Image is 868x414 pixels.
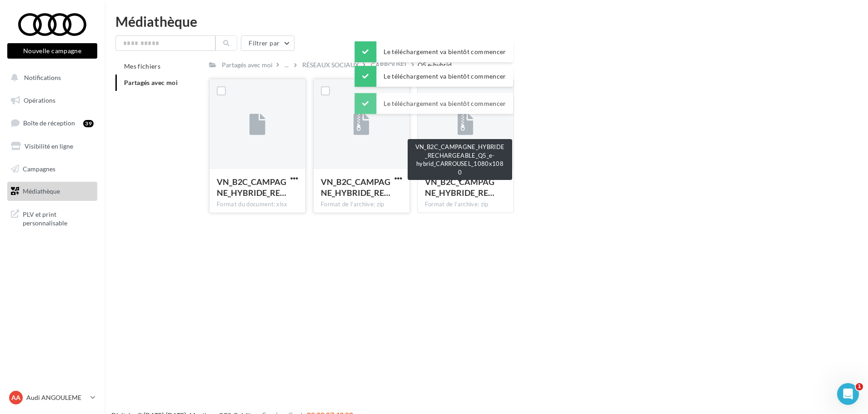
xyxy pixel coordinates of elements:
div: Format de l'archive: zip [425,200,506,209]
span: PLV et print personnalisable [23,208,94,228]
a: Opérations [5,91,99,110]
span: Médiathèque [23,187,60,195]
div: VN_B2C_CAMPAGNE_HYBRIDE_RECHARGEABLE_Q5_e-hybrid_CARROUSEL_1080x1080 [408,139,512,180]
div: ... [283,59,290,71]
div: RÉSEAUX SOCIAUX [302,60,359,70]
div: Le téléchargement va bientôt commencer [354,41,513,62]
span: VN_B2C_CAMPAGNE_HYBRIDE_RECHARGEABLE_Q5_e-hybrid_CARROUSEL_1080x1920 [321,177,390,198]
button: Nouvelle campagne [7,43,97,59]
iframe: Intercom live chat [837,383,859,405]
div: Format du document: xlsx [217,200,298,209]
span: Boîte de réception [23,119,75,127]
a: Médiathèque [5,182,99,201]
a: Visibilité en ligne [5,137,99,156]
span: Campagnes [23,165,55,172]
span: Partagés avec moi [124,79,178,86]
div: Le téléchargement va bientôt commencer [354,66,513,87]
span: VN_B2C_CAMPAGNE_HYBRIDE_RECHARGEABLE_WORDINGS_SOME_Q5_e-hybrid [217,177,286,198]
div: Médiathèque [115,15,857,28]
span: Visibilité en ligne [25,142,73,150]
a: AA Audi ANGOULEME [7,389,97,406]
span: 1 [856,383,863,390]
button: Notifications [5,68,95,87]
span: Opérations [24,96,55,104]
span: Mes fichiers [124,62,160,70]
a: Campagnes [5,160,99,179]
p: Audi ANGOULEME [26,393,87,402]
span: AA [11,393,20,402]
a: PLV et print personnalisable [5,205,99,231]
span: Notifications [24,74,61,81]
div: Format de l'archive: zip [321,200,402,209]
button: Filtrer par [241,35,294,51]
div: Partagés avec moi [222,60,273,70]
div: 39 [83,120,94,127]
div: Le téléchargement va bientôt commencer [354,93,513,114]
a: Boîte de réception39 [5,113,99,133]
